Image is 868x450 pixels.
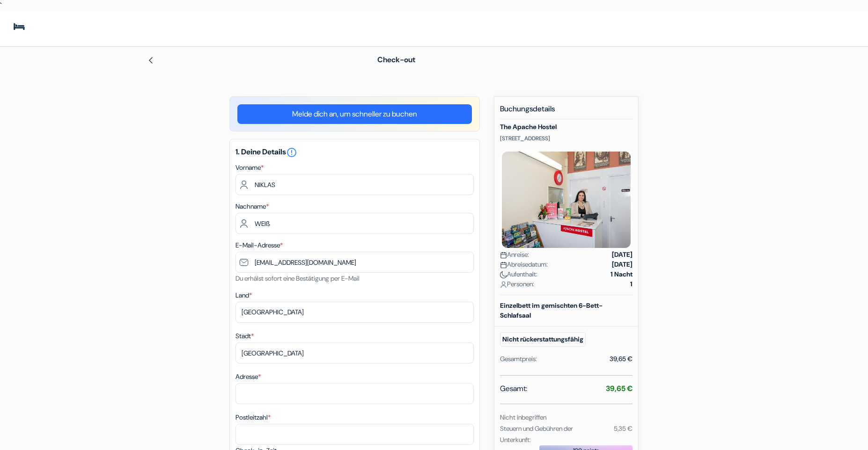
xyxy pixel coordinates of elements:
[500,104,633,119] h5: Buchungsdetails
[235,331,254,341] label: Stadt
[500,271,507,278] img: moon.svg
[500,281,507,288] img: user_icon.svg
[500,354,537,364] div: Gesamtpreis:
[235,213,474,234] input: Nachnamen eingeben
[630,279,633,289] strong: 1
[500,250,529,260] span: Anreise:
[235,252,474,273] input: E-Mail-Adresse eingeben
[500,261,507,269] img: calendar.svg
[235,174,474,195] input: Vornamen eingeben
[235,372,261,382] label: Adresse
[235,413,271,422] label: Postleitzahl
[614,424,633,433] small: 5,35 €
[235,290,252,300] label: Land
[500,252,507,259] img: calendar.svg
[235,147,474,158] h5: 1. Deine Details
[500,123,633,131] h5: The Apache Hostel
[235,240,283,250] label: E-Mail-Adresse
[286,147,297,157] a: error_outline
[500,413,546,421] small: Nicht inbegriffen
[500,301,603,319] b: Einzelbett im gemischten 6-Bett-Schlafsaal
[235,274,360,283] small: Du erhälst sofort eine Bestätigung per E-Mail
[377,55,415,65] span: Check-out
[147,57,154,64] img: left_arrow.svg
[610,354,633,364] div: 39,65 €
[500,383,527,394] span: Gesamt:
[611,269,633,279] strong: 1 Nacht
[500,279,534,289] span: Personen:
[235,202,269,211] label: Nachname
[237,104,472,124] a: Melde dich an, um schneller zu buchen
[286,147,297,158] i: error_outline
[612,250,633,260] strong: [DATE]
[500,260,548,269] span: Abreisedatum:
[235,163,264,173] label: Vorname
[500,332,586,347] small: Nicht rückerstattungsfähig
[500,269,537,279] span: Aufenthalt:
[612,260,633,269] strong: [DATE]
[606,384,633,393] strong: 39,65 €
[500,135,633,142] p: [STREET_ADDRESS]
[500,424,573,444] small: Steuern und Gebühren der Unterkunft:
[11,19,123,39] img: Jugendherbergen.com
